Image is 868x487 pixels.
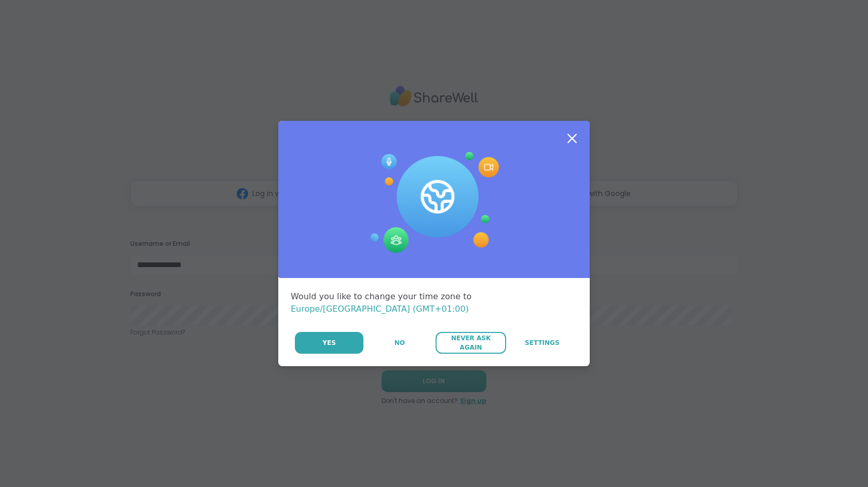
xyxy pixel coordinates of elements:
span: Settings [525,338,560,347]
button: Never Ask Again [436,332,506,354]
span: Europe/[GEOGRAPHIC_DATA] (GMT+01:00) [291,304,469,314]
span: No [395,338,405,347]
a: Settings [507,332,577,354]
span: Yes [322,338,336,347]
button: No [364,332,435,354]
button: Yes [295,332,363,354]
div: Would you like to change your time zone to [291,290,577,315]
span: Never Ask Again [441,333,500,352]
img: Session Experience [369,152,499,254]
